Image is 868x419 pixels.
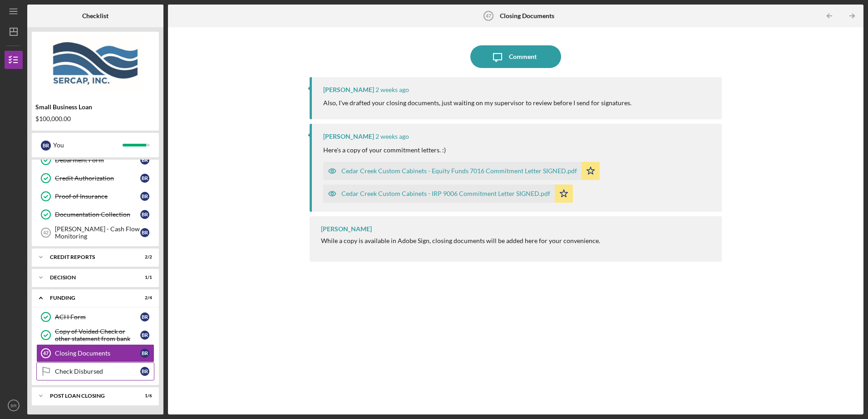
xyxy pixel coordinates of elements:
[140,174,149,183] div: B R
[50,254,129,260] div: credit reports
[140,156,149,165] div: B R
[32,36,159,91] img: Product logo
[140,312,149,322] div: B R
[43,230,49,235] tspan: 42
[55,211,140,218] div: Documentation Collection
[50,393,129,399] div: POST LOAN CLOSING
[321,225,372,233] div: [PERSON_NAME]
[36,151,154,169] a: Debarment FormBR
[10,403,16,408] text: BR
[53,137,123,153] div: You
[140,331,149,340] div: B R
[36,308,154,326] a: ACH FormBR
[321,237,600,244] div: While a copy is available in Adobe Sign, closing documents will be added here for your convenience.
[36,169,154,187] a: Credit AuthorizationBR
[55,313,140,321] div: ACH Form
[36,326,154,344] a: Copy of Voided Check or other statement from bankBR
[55,156,140,164] div: Debarment Form
[55,368,140,375] div: Check Disbursed
[5,396,23,414] button: BR
[375,86,409,93] time: 2025-09-17 14:37
[140,210,149,219] div: B R
[35,103,155,111] div: Small Business Loan
[55,350,140,357] div: Closing Documents
[323,162,600,180] button: Cedar Creek Custom Cabinets - Equity Funds 7016 Commitment Letter SIGNED.pdf
[55,175,140,182] div: Credit Authorization
[36,344,154,362] a: 47Closing DocumentsBR
[136,254,152,260] div: 2 / 2
[500,12,554,19] b: Closing Documents
[55,193,140,200] div: Proof of Insurance
[35,115,155,122] div: $100,000.00
[55,328,140,342] div: Copy of Voided Check or other statement from bank
[41,141,51,151] div: B R
[140,349,149,358] div: B R
[82,12,108,19] b: Checklist
[140,192,149,201] div: B R
[140,367,149,376] div: B R
[36,362,154,380] a: Check DisbursedBR
[50,295,129,301] div: Funding
[323,98,631,108] p: Also, I've drafted your closing documents, just waiting on my supervisor to review before I send ...
[323,145,446,155] p: Here's a copy of your commitment letters. :)
[323,86,374,93] div: [PERSON_NAME]
[486,13,491,19] tspan: 47
[341,167,577,175] div: Cedar Creek Custom Cabinets - Equity Funds 7016 Commitment Letter SIGNED.pdf
[323,185,573,203] button: Cedar Creek Custom Cabinets - IRP 9006 Commitment Letter SIGNED.pdf
[341,190,550,197] div: Cedar Creek Custom Cabinets - IRP 9006 Commitment Letter SIGNED.pdf
[136,275,152,280] div: 1 / 1
[323,133,374,140] div: [PERSON_NAME]
[36,205,154,224] a: Documentation CollectionBR
[50,275,129,280] div: Decision
[509,45,537,68] div: Comment
[136,295,152,301] div: 2 / 4
[55,225,140,240] div: [PERSON_NAME] - Cash Flow Monitoring
[36,224,154,242] a: 42[PERSON_NAME] - Cash Flow MonitoringBR
[36,187,154,205] a: Proof of InsuranceBR
[375,133,409,140] time: 2025-09-17 14:37
[140,228,149,237] div: B R
[43,351,49,356] tspan: 47
[136,393,152,399] div: 1 / 6
[470,45,561,68] button: Comment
